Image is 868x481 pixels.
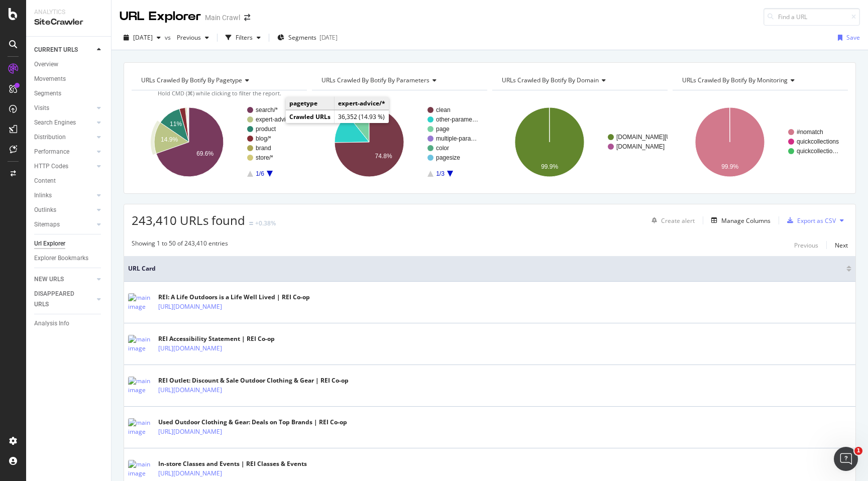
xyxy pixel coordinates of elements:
h4: URLs Crawled By Botify By parameters [319,72,478,88]
button: Create alert [647,212,695,228]
span: URLs Crawled By Botify By parameters [321,76,429,84]
button: Export as CSV [783,212,836,228]
text: 11% [170,121,182,128]
div: arrow-right-arrow-left [244,14,250,21]
div: In-store Classes and Events | REI Classes & Events [158,459,307,468]
div: Filters [236,33,253,42]
div: A chart. [132,98,307,186]
a: [URL][DOMAIN_NAME] [158,427,222,437]
text: store/* [256,154,273,161]
a: [URL][DOMAIN_NAME] [158,385,222,395]
text: 1/6 [256,170,264,177]
a: Url Explorer [34,238,104,249]
text: 99.9% [541,163,558,170]
text: search/* [256,106,278,113]
div: Analytics [34,8,103,17]
div: Url Explorer [34,238,65,249]
svg: A chart. [312,98,487,186]
a: Sitemaps [34,219,94,230]
div: Analysis Info [34,318,69,329]
button: Filters [222,30,265,46]
button: Previous [173,30,213,46]
div: Next [835,241,848,250]
input: Find a URL [764,8,860,26]
div: Segments [34,88,61,99]
span: URL Card [128,264,844,273]
text: [DOMAIN_NAME][URL] [616,134,680,141]
div: Manage Columns [721,216,771,225]
text: 69.6% [196,150,213,157]
div: Explorer Bookmarks [34,253,88,264]
span: 2025 Aug. 19th [133,33,153,42]
text: 1/3 [436,170,445,177]
button: Segments[DATE] [273,30,342,46]
span: URLs Crawled By Botify By pagetype [141,76,242,84]
span: Hold CMD (⌘) while clicking to filter the report. [158,89,281,97]
a: Performance [34,147,94,157]
div: Save [846,33,860,42]
a: Inlinks [34,190,94,201]
text: [DOMAIN_NAME] [616,143,665,150]
span: 243,410 URLs found [132,212,245,228]
text: #nomatch [797,129,823,136]
td: Crawled URLs [286,110,335,124]
div: Distribution [34,132,66,143]
h4: URLs Crawled By Botify By domain [500,72,659,88]
a: NEW URLS [34,274,94,285]
a: [URL][DOMAIN_NAME] [158,302,222,312]
text: blog/* [256,135,271,142]
text: product [256,126,276,133]
div: A chart. [492,98,668,186]
button: Save [834,30,860,46]
div: Visits [34,103,49,113]
div: Export as CSV [797,216,836,225]
div: Previous [794,241,818,250]
a: Outlinks [34,205,94,215]
div: CURRENT URLS [34,45,78,55]
text: other-parame… [436,116,478,123]
div: REI Accessibility Statement | REI Co-op [158,334,275,343]
h4: URLs Crawled By Botify By pagetype [139,72,298,88]
text: 99.9% [721,163,738,170]
a: Search Engines [34,117,94,128]
div: Sitemaps [34,219,60,230]
span: Segments [288,33,316,42]
div: HTTP Codes [34,161,68,172]
div: Inlinks [34,190,52,201]
td: expert-advice/* [335,97,389,110]
img: main image [128,460,153,478]
span: vs [165,33,173,42]
img: main image [128,377,153,395]
div: Create alert [661,216,695,225]
div: Search Engines [34,117,76,128]
text: quickcollectio… [797,148,838,155]
span: URLs Crawled By Botify By monitoring [682,76,788,84]
div: [DATE] [319,33,338,42]
span: 1 [854,447,862,455]
text: 74.8% [375,153,392,160]
a: CURRENT URLS [34,45,94,55]
text: brand [256,145,271,152]
div: Performance [34,147,69,157]
a: HTTP Codes [34,161,94,172]
text: clean [436,106,451,113]
button: Previous [794,239,818,251]
text: page [436,126,450,133]
div: Content [34,176,56,186]
iframe: Intercom live chat [834,447,858,471]
a: [URL][DOMAIN_NAME] [158,468,222,478]
div: DISAPPEARED URLS [34,289,85,310]
h4: URLs Crawled By Botify By monitoring [680,72,839,88]
td: 36,352 (14.93 %) [335,110,389,124]
div: REI Outlet: Discount & Sale Outdoor Clothing & Gear | REI Co-op [158,376,349,385]
img: main image [128,418,153,436]
text: pagesize [436,154,460,161]
button: Next [835,239,848,251]
span: Previous [173,33,201,42]
text: multiple-para… [436,135,477,142]
svg: A chart. [673,98,848,186]
button: Manage Columns [707,214,771,226]
img: main image [128,335,153,353]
